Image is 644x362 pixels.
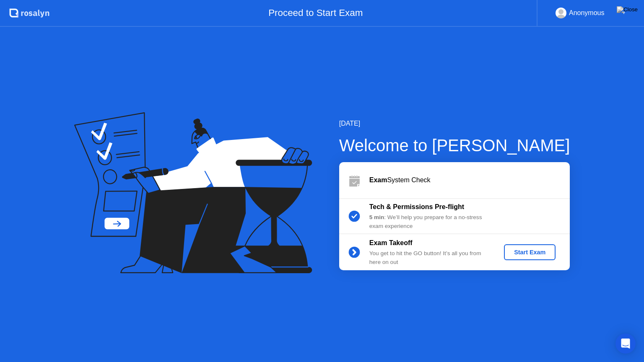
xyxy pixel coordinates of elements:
div: : We’ll help you prepare for a no-stress exam experience [369,213,490,230]
div: You get to hit the GO button! It’s all you from here on out [369,249,490,266]
b: Exam [369,176,387,184]
div: Open Intercom Messenger [615,334,636,354]
div: Anonymous [569,8,605,18]
div: System Check [369,175,570,185]
div: Start Exam [507,249,552,256]
b: Tech & Permissions Pre-flight [369,203,464,210]
button: Start Exam [504,244,556,260]
img: Close [617,6,638,13]
div: Welcome to [PERSON_NAME] [339,133,570,158]
b: Exam Takeoff [369,239,413,246]
b: 5 min [369,214,384,220]
div: [DATE] [339,119,570,129]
